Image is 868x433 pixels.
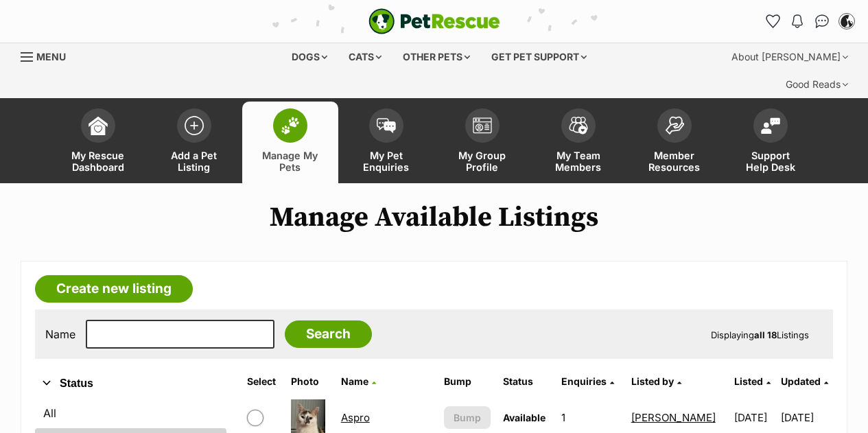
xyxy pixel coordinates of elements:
[163,150,225,173] span: Add a Pet Listing
[503,412,546,423] span: Available
[50,102,146,183] a: My Rescue Dashboard
[811,10,833,32] a: Conversations
[711,329,809,340] span: Displaying Listings
[781,375,821,387] span: Updated
[338,102,434,183] a: My Pet Enquiries
[548,150,609,173] span: My Team Members
[761,117,780,134] img: help-desk-icon-fdf02630f3aa405de69fd3d07c3f3aa587a6932b1a1747fa1d2bba05be0121f9.svg
[631,411,716,424] a: [PERSON_NAME]
[444,406,490,429] button: Bump
[341,375,376,387] a: Name
[815,14,830,28] img: chat-41dd97257d64d25036548639549fe6c8038ab92f7586957e7f3b1b290dea8141.svg
[377,118,396,133] img: pet-enquiries-icon-7e3ad2cf08bfb03b45e93fb7055b45f3efa6380592205ae92323e6603595dc1f.svg
[482,43,596,71] div: Get pet support
[836,10,858,32] button: My account
[530,102,626,183] a: My Team Members
[36,51,66,62] span: Menu
[762,10,858,32] ul: Account quick links
[339,43,391,71] div: Cats
[242,371,284,393] th: Select
[631,375,681,387] a: Listed by
[285,320,372,348] input: Search
[561,375,614,387] a: Enquiries
[631,375,674,387] span: Listed by
[561,375,607,387] span: translation missing: en.admin.listings.index.attributes.enquiries
[754,329,777,340] strong: all 18
[473,117,492,134] img: group-profile-icon-3fa3cf56718a62981997c0bc7e787c4b2cf8bcc04b72c1350f741eb67cf2f40e.svg
[45,328,75,340] label: Name
[185,116,204,135] img: add-pet-listing-icon-0afa8454b4691262ce3f59096e99ab1cd57d4a30225e0717b998d2c9b9846f56.svg
[146,102,242,183] a: Add a Pet Listing
[368,8,500,34] a: PetRescue
[723,102,819,183] a: Support Help Desk
[35,275,193,303] a: Create new listing
[242,102,338,183] a: Manage My Pets
[281,117,300,134] img: manage-my-pets-icon-02211641906a0b7f246fdf0571729dbe1e7629f14944591b6c1af311fb30b64b.svg
[762,10,784,32] a: Favourites
[569,117,588,134] img: team-members-icon-5396bd8760b3fe7c0b43da4ab00e1e3bb1a5d9ba89233759b79545d2d3fc5d0d.svg
[786,10,808,32] button: Notifications
[393,43,480,71] div: Other pets
[21,43,75,68] a: Menu
[35,375,226,393] button: Status
[454,410,481,425] span: Bump
[644,150,705,173] span: Member Resources
[67,150,129,173] span: My Rescue Dashboard
[740,150,801,173] span: Support Help Desk
[776,71,858,98] div: Good Reads
[434,102,530,183] a: My Group Profile
[781,375,828,387] a: Updated
[451,150,513,173] span: My Group Profile
[341,411,370,424] a: Aspro
[734,375,771,387] a: Listed
[355,150,417,173] span: My Pet Enquiries
[285,371,334,393] th: Photo
[626,102,723,183] a: Member Resources
[722,43,858,71] div: About [PERSON_NAME]
[840,14,854,28] img: Maddie Komp profile pic
[438,371,495,393] th: Bump
[259,150,321,173] span: Manage My Pets
[497,371,554,393] th: Status
[792,14,803,28] img: notifications-46538b983faf8c2785f20acdc204bb7945ddae34d4c08c2a6579f10ce5e182be.svg
[282,43,337,71] div: Dogs
[734,375,763,387] span: Listed
[89,116,108,135] img: dashboard-icon-eb2f2d2d3e046f16d808141f083e7271f6b2e854fb5c12c21221c1fb7104beca.svg
[368,8,500,34] img: logo-e224e6f780fb5917bec1dbf3a21bbac754714ae5b6737aabdf751b685950b380.svg
[35,401,226,425] a: All
[665,116,684,134] img: member-resources-icon-8e73f808a243e03378d46382f2149f9095a855e16c252ad45f914b54edf8863c.svg
[341,375,368,387] span: Name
